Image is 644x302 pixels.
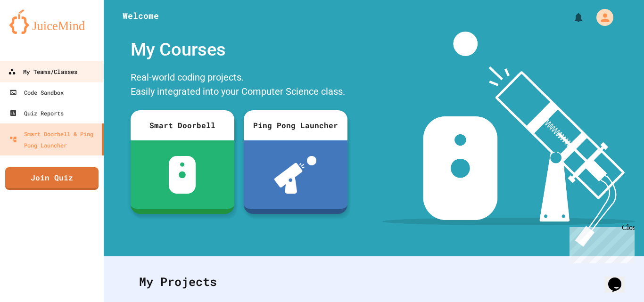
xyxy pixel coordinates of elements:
div: My Projects [130,263,618,300]
div: Quiz Reports [9,107,64,119]
a: Join Quiz [5,167,99,190]
img: logo-orange.svg [9,9,94,34]
img: banner-image-my-projects.png [382,32,635,247]
div: Smart Doorbell [131,110,234,140]
div: My Notifications [555,9,586,25]
iframe: chat widget [566,223,635,263]
div: My Teams/Classes [8,66,77,78]
div: My Courses [126,32,352,68]
div: Code Sandbox [9,87,64,98]
div: Chat with us now!Close [4,4,65,60]
div: Smart Doorbell & Ping Pong Launcher [9,128,98,151]
iframe: chat widget [604,264,635,293]
img: sdb-white.svg [169,156,196,194]
img: ppl-with-ball.png [274,156,316,194]
div: Ping Pong Launcher [244,110,347,140]
div: My Account [586,7,616,28]
div: Real-world coding projects. Easily integrated into your Computer Science class. [126,68,352,103]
